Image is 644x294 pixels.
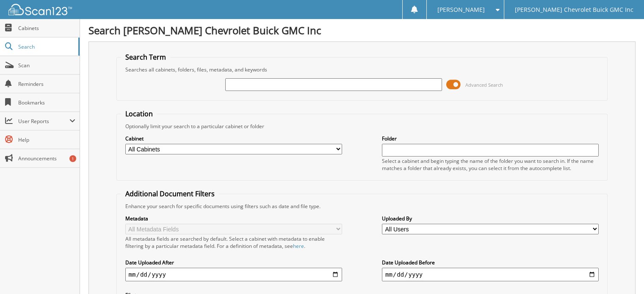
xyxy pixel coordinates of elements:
[382,157,599,172] div: Select a cabinet and begin typing the name of the folder you want to search in. If the name match...
[121,52,170,62] legend: Search Term
[121,189,219,198] legend: Additional Document Filters
[125,235,342,250] div: All metadata fields are searched by default. Select a cabinet with metadata to enable filtering b...
[69,155,76,162] div: 1
[121,203,603,210] div: Enhance your search for specific documents using filters such as date and file type.
[88,23,636,37] h1: Search [PERSON_NAME] Chevrolet Buick GMC Inc
[8,4,72,15] img: scan123-logo-white.svg
[382,259,599,266] label: Date Uploaded Before
[18,136,75,143] span: Help
[382,215,599,222] label: Uploaded By
[18,99,75,106] span: Bookmarks
[293,242,304,250] a: here
[18,43,74,50] span: Search
[437,7,485,12] span: [PERSON_NAME]
[125,268,342,281] input: start
[121,66,603,73] div: Searches all cabinets, folders, files, metadata, and keywords
[121,109,157,118] legend: Location
[125,215,342,222] label: Metadata
[18,118,69,125] span: User Reports
[515,7,633,12] span: [PERSON_NAME] Chevrolet Buick GMC Inc
[18,80,75,88] span: Reminders
[18,25,75,32] span: Cabinets
[382,135,599,142] label: Folder
[121,123,603,130] div: Optionally limit your search to a particular cabinet or folder
[125,259,342,266] label: Date Uploaded After
[465,82,503,88] span: Advanced Search
[382,268,599,281] input: end
[125,135,342,142] label: Cabinet
[18,62,75,69] span: Scan
[18,155,75,162] span: Announcements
